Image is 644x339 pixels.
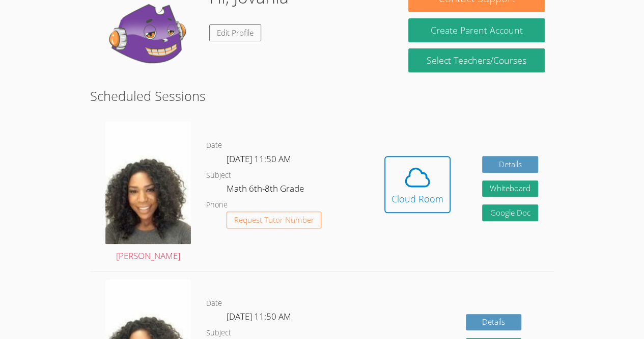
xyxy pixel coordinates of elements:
[227,153,291,165] span: [DATE] 11:50 AM
[482,156,538,173] a: Details
[234,216,314,224] span: Request Tutor Number
[206,169,231,182] dt: Subject
[105,121,191,244] img: avatar.png
[90,86,554,106] h2: Scheduled Sessions
[206,297,222,310] dt: Date
[206,199,228,212] dt: Phone
[482,204,538,221] a: Google Doc
[209,24,261,41] a: Edit Profile
[466,314,522,331] a: Details
[384,156,451,213] button: Cloud Room
[408,48,544,72] a: Select Teachers/Courses
[482,180,538,197] button: Whiteboard
[227,212,322,228] button: Request Tutor Number
[227,310,291,322] span: [DATE] 11:50 AM
[408,18,544,42] button: Create Parent Account
[227,181,306,199] dd: Math 6th-8th Grade
[391,192,443,206] div: Cloud Room
[105,121,191,264] a: [PERSON_NAME]
[206,139,222,152] dt: Date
